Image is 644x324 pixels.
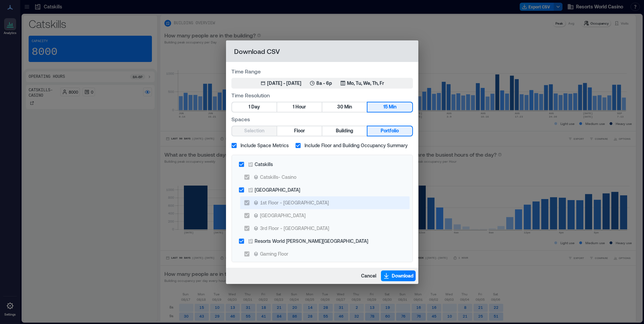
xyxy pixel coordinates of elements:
span: Floor [294,127,305,135]
button: Building [322,126,367,136]
span: 1 [293,103,294,111]
div: [GEOGRAPHIC_DATA] [260,212,305,219]
span: Min [344,103,352,111]
span: Portfolio [381,127,399,135]
div: Catskills- Casino [260,173,296,181]
button: Download [381,270,416,281]
button: Cancel [359,270,378,281]
span: Day [251,103,260,111]
label: Time Range [231,67,413,75]
button: 30 Min [322,102,367,112]
div: Gaming Floor [260,250,288,257]
button: 1 Hour [277,102,322,112]
label: Time Resolution [231,91,413,99]
button: 1 Day [232,102,277,112]
span: Download [392,272,414,279]
div: 1st Floor - [GEOGRAPHIC_DATA] [260,199,329,206]
div: Catskills [255,161,273,168]
span: 30 [337,103,343,111]
span: Min [389,103,396,111]
button: 15 Min [367,102,412,112]
div: [DATE] - [DATE] [267,80,301,87]
span: 15 [383,103,388,111]
button: Portfolio [367,126,412,136]
span: Include Space Metrics [240,142,289,149]
span: 1 [249,103,250,111]
div: [GEOGRAPHIC_DATA] [255,186,300,193]
span: Cancel [361,272,376,279]
span: Include Floor and Building Occupancy Summary [304,142,408,149]
p: 8a - 6p [316,80,332,87]
span: Hour [295,103,306,111]
div: Resorts World [PERSON_NAME][GEOGRAPHIC_DATA] [255,237,368,245]
h2: Download CSV [226,40,418,62]
div: 3rd Floor - [GEOGRAPHIC_DATA] [260,225,329,232]
span: Building [336,127,353,135]
button: Floor [277,126,322,136]
p: Mo, Tu, We, Th, Fr [347,80,384,87]
button: [DATE] - [DATE]8a - 6pMo, Tu, We, Th, Fr [231,78,413,89]
label: Spaces [231,115,413,123]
